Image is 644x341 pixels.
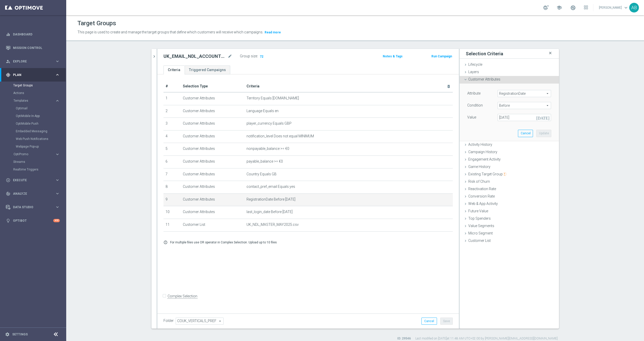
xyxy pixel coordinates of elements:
[163,130,181,143] td: 4
[246,84,259,88] span: Criteria
[6,218,10,223] i: lightbulb
[468,202,498,206] span: Web & App Activity
[240,54,257,58] label: Group size
[246,109,279,113] span: Language Equals en
[163,319,174,323] label: Folder
[163,65,185,74] a: Criteria
[6,59,10,64] i: person_search
[13,179,55,182] span: Execute
[468,209,488,213] span: Future Value
[6,214,60,227] div: Optibot
[6,32,60,36] button: equalizer Dashboard
[55,72,60,77] i: keyboard_arrow_right
[16,104,66,112] div: Optimail
[468,165,490,169] span: Game History
[13,60,55,63] span: Explore
[152,49,157,64] button: chevron_right
[6,59,55,64] div: Explore
[415,336,558,341] label: Last modified on [DATE] at 11:48 AM UTC+02:00 by [PERSON_NAME][EMAIL_ADDRESS][DOMAIN_NAME]
[468,231,493,235] span: Micro Segment
[468,216,491,220] span: Top Spenders
[181,155,244,168] td: Customer Attributes
[5,332,10,337] i: settings
[77,30,263,34] span: This page is used to create and manage the target groups that define which customers will receive...
[598,4,629,11] a: [PERSON_NAME]keyboard_arrow_down
[163,206,181,219] td: 10
[16,114,53,118] a: OptiMobile In-App
[6,41,60,55] div: Mission Control
[6,192,60,196] button: track_changes Analyze keyboard_arrow_right
[168,294,197,299] label: Complex Selection
[13,214,53,227] a: Optibot
[536,114,551,120] i: [DATE]
[468,70,479,74] span: Layers
[246,197,295,202] span: RegistrationDate Before [DATE]
[16,137,53,141] a: Web Push Notifications
[13,99,55,102] div: Templates
[629,3,639,12] div: AB
[382,54,403,59] button: Notes & Tags
[246,121,292,126] span: player_currency Equals GBP
[55,191,60,196] i: keyboard_arrow_right
[16,127,66,135] div: Embedded Messaging
[55,59,60,64] i: keyboard_arrow_right
[55,205,60,209] i: keyboard_arrow_right
[13,99,50,102] span: Templates
[468,194,495,198] span: Conversion Rate
[16,112,66,120] div: OptiMobile In-App
[467,103,483,107] lable: Condition
[13,150,66,158] div: OptiPromo
[13,99,60,103] button: Templates keyboard_arrow_right
[181,168,244,181] td: Customer Attributes
[6,205,55,209] div: Data Studio
[246,172,277,176] span: Country Equals GB
[6,73,10,77] i: gps_fixed
[16,106,53,110] a: Optimail
[548,50,553,57] i: close
[181,206,244,219] td: Customer Attributes
[447,84,451,88] i: delete_forever
[16,135,66,143] div: Web Push Notifications
[246,96,299,100] span: Territory Equals [DOMAIN_NAME]
[181,81,244,92] th: Selection Type
[55,152,60,157] i: keyboard_arrow_right
[181,181,244,194] td: Customer Attributes
[77,20,116,27] h1: Target Groups
[6,205,60,209] div: Data Studio keyboard_arrow_right
[53,219,60,222] div: +10
[13,206,55,209] span: Data Studio
[6,191,55,196] div: Analyze
[16,122,53,126] a: OptiMobile Push
[163,105,181,118] td: 2
[163,155,181,168] td: 6
[6,46,60,50] div: Mission Control
[440,318,453,325] button: Save
[163,81,181,92] th: #
[13,152,60,156] button: OptiPromo keyboard_arrow_right
[6,73,60,77] button: gps_fixed Plan keyboard_arrow_right
[468,150,497,154] span: Campaign History
[163,53,227,59] h2: UK_EMAIL_NDL_ACCOUNT_OPEN_EXISTING_PLAYERS_V2
[6,73,55,77] div: Plan
[181,105,244,118] td: Customer Attributes
[55,98,60,103] i: keyboard_arrow_right
[170,240,277,244] p: For multiple files use OR operator in Complex Selection. Upload up to 10 files
[397,336,411,341] label: ID: 29546
[6,191,10,196] i: track_changes
[6,219,60,223] button: lightbulb Optibot +10
[181,143,244,156] td: Customer Attributes
[13,167,53,172] a: Realtime Triggers
[6,178,60,182] div: play_circle_outline Execute keyboard_arrow_right
[468,157,501,161] span: Engagement Activity
[228,53,232,59] i: mode_edit
[467,91,481,95] lable: Attribute
[13,41,60,55] a: Mission Control
[13,166,66,173] div: Realtime Triggers
[163,240,168,244] i: error_outline
[468,239,491,243] span: Customer List
[6,178,10,182] i: play_circle_outline
[468,224,494,228] span: Value Segments
[518,130,533,137] button: Cancel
